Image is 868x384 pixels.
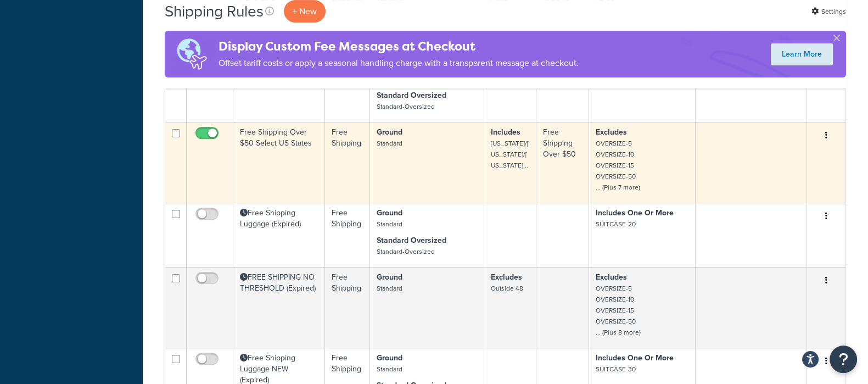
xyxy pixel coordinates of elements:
td: Free Shipping Luggage (Expired) [233,203,325,267]
td: Surcharge Rates [233,58,325,122]
td: Free Shipping [325,122,370,203]
td: Free Shipping Over $50 [536,122,589,203]
strong: Ground [377,126,402,138]
a: Learn More [771,43,833,65]
small: SUITCASE-30 [596,364,636,374]
td: Surcharge [325,58,370,122]
strong: Ground [377,271,402,283]
strong: Includes [491,126,520,138]
small: Standard [377,219,402,229]
small: SUITCASE-20 [596,219,636,229]
small: Standard [377,364,402,374]
p: Offset tariff costs or apply a seasonal handling charge with a transparent message at checkout. [219,55,579,71]
td: FREE SHIPPING NO THRESHOLD (Expired) [233,267,325,348]
small: [US_STATE]/[US_STATE]/[US_STATE]... [491,138,529,170]
small: Standard-Oversized [377,247,435,257]
small: Standard [377,283,402,293]
strong: Standard Oversized [377,90,446,101]
td: Free Shipping [325,267,370,348]
img: duties-banner-06bc72dcb5fe05cb3f9472aba00be2ae8eb53ab6f0d8bb03d382ba314ac3c341.png [165,31,219,77]
small: OVERSIZE-5 OVERSIZE-10 OVERSIZE-15 OVERSIZE-50 ... (Plus 7 more) [596,138,640,192]
strong: Includes One Or More [596,207,674,219]
strong: Standard Oversized [377,235,446,246]
strong: Ground [377,207,402,219]
strong: Excludes [491,271,522,283]
button: Open Resource Center [830,346,857,373]
small: Standard-Oversized [377,102,435,112]
a: Settings [811,4,846,19]
strong: Excludes [596,126,627,138]
small: OVERSIZE-5 OVERSIZE-10 OVERSIZE-15 OVERSIZE-50 ... (Plus 8 more) [596,283,641,337]
h1: Shipping Rules [165,1,264,22]
small: Outside 48 [491,283,523,293]
strong: Includes One Or More [596,352,674,364]
h4: Display Custom Fee Messages at Checkout [219,37,579,55]
td: Free Shipping Over $50 Select US States [233,122,325,203]
strong: Ground [377,352,402,364]
td: Free Shipping [325,203,370,267]
small: Standard [377,138,402,148]
strong: Excludes [596,271,627,283]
